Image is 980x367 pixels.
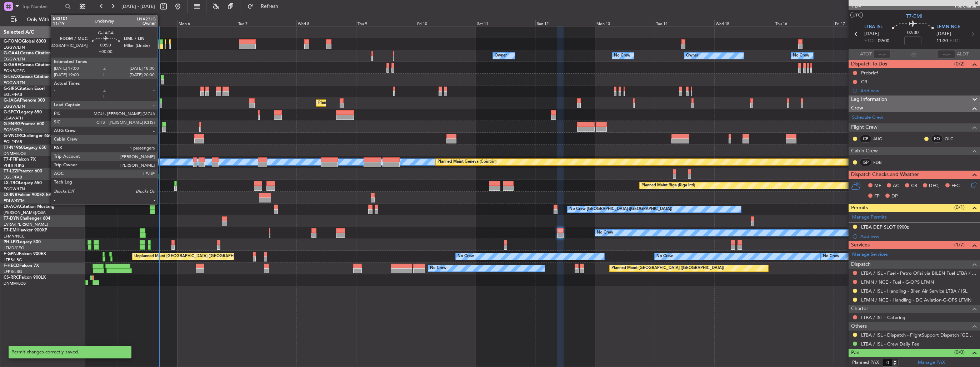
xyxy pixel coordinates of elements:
div: Wed 8 [296,20,356,26]
span: T7-N1960 [4,146,24,150]
span: Dispatch [851,260,871,269]
div: No Crew [457,251,474,262]
a: LFMN / NCE - Handling - DC Aviation-G-OPS LFMN [861,297,971,303]
a: EGNR/CEG [4,68,25,74]
span: F-GPNJ [4,252,19,256]
div: Permit changes correctly saved. [11,349,121,356]
div: LTBA DEP SLOT 0900z [861,224,909,230]
button: Only With Activity [8,14,77,25]
span: Refresh [255,4,285,9]
span: T7-LZZI [4,169,18,173]
div: Planned Maint [GEOGRAPHIC_DATA] ([GEOGRAPHIC_DATA]) [95,86,207,97]
span: (0/0) [954,348,965,356]
div: No Crew [597,227,613,238]
span: G-GARE [4,63,20,67]
div: Tue 14 [655,20,714,26]
div: CP [860,135,871,143]
span: Leg Information [851,96,887,104]
div: Add new [860,88,976,94]
span: Flight Crew [851,123,877,132]
div: Sat 4 [58,20,117,26]
div: Wed 15 [714,20,774,26]
span: Charter [851,305,868,313]
span: (0/1) [954,204,965,211]
span: FP [874,193,880,200]
a: F-GPNJFalcon 900EX [4,252,46,256]
span: DFC, [929,182,940,190]
span: T7-FFI [4,157,16,162]
span: Dispatch To-Dos [851,60,887,68]
span: G-ENRG [4,122,20,126]
span: Pos Charter [955,3,976,9]
a: LX-INBFalcon 900EX EASy II [4,193,60,197]
button: Refresh [244,1,287,12]
a: EGGW/LTN [4,104,25,109]
a: Manage Permits [852,214,887,221]
div: [DATE] [86,14,99,20]
a: T7-LZZIPraetor 600 [4,169,42,173]
span: G-JAGA [4,98,20,103]
span: ETOT [864,38,876,45]
span: (1/7) [954,241,965,249]
span: [DATE] [864,30,879,38]
span: Cabin Crew [851,147,878,155]
div: Tue 7 [237,20,296,26]
a: LX-AOACitation Mustang [4,205,55,209]
div: No Crew [GEOGRAPHIC_DATA] ([GEOGRAPHIC_DATA]) [569,204,672,215]
span: Others [851,322,867,331]
a: EGLF/FAB [4,139,22,145]
span: LX-TRO [4,181,19,185]
div: Sun 12 [535,20,595,26]
span: P2/4 [852,3,869,9]
a: LTBA / ISL - Fuel - Petro Ofisi via BILEN Fuel LTBA / ISL [861,270,976,276]
div: Owner [686,50,698,61]
a: EGLF/FAB [4,92,22,97]
span: [DATE] - [DATE] [121,3,155,10]
a: CS-RRCFalcon 900LX [4,275,46,280]
div: Planned Maint [GEOGRAPHIC_DATA] ([GEOGRAPHIC_DATA]) [611,263,724,274]
a: EGGW/LTN [4,57,25,62]
a: T7-FFIFalcon 7X [4,157,36,162]
span: 09:00 [878,38,889,45]
input: --:-- [874,50,891,59]
span: Services [851,241,870,249]
a: LFPB/LBG [4,269,22,274]
a: EVRA/[PERSON_NAME] [4,222,48,227]
a: T7-EMIHawker 900XP [4,228,47,233]
a: 9H-LPZLegacy 500 [4,240,41,244]
a: G-SIRSCitation Excel [4,87,45,91]
span: Pax [851,349,859,357]
span: Dispatch Checks and Weather [851,171,919,179]
div: Planned Maint [GEOGRAPHIC_DATA] ([GEOGRAPHIC_DATA]) [318,98,431,108]
a: DNMM/LOS [4,281,26,286]
div: No Crew [793,50,809,61]
a: LTBA / ISL - Dispatch - FlightSupport Dispatch [GEOGRAPHIC_DATA] [861,332,976,338]
span: G-LEAX [4,75,19,79]
div: No Crew [656,251,673,262]
div: No Crew [430,263,446,274]
span: (0/2) [954,60,965,68]
a: LFMN / NCE - Fuel - G-OPS LFMN [861,279,934,285]
a: DNMM/LOS [4,151,26,156]
a: T7-DYNChallenger 604 [4,216,50,221]
a: EGSS/STN [4,127,22,133]
label: Planned PAX [852,359,879,366]
span: ALDT [957,51,969,58]
a: G-JAGAPhenom 300 [4,98,45,103]
div: FO [931,135,943,143]
div: Fri 17 [834,20,893,26]
span: FFC [951,182,960,190]
span: T7-EMI [4,228,17,233]
span: G-GAAL [4,51,20,55]
a: G-GAALCessna Citation XLS+ [4,51,62,55]
div: CB [861,79,867,85]
span: CR [911,182,917,190]
div: Add new [860,233,976,239]
a: T7-N1960Legacy 650 [4,146,46,150]
div: Owner [495,50,507,61]
span: LFMN NCE [936,24,960,31]
span: G-SIRS [4,87,17,91]
a: LX-TROLegacy 650 [4,181,42,185]
a: EGLF/FAB [4,175,22,180]
a: LTBA / ISL - Handling - Bilen Air Service LTBA / ISL [861,288,967,294]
